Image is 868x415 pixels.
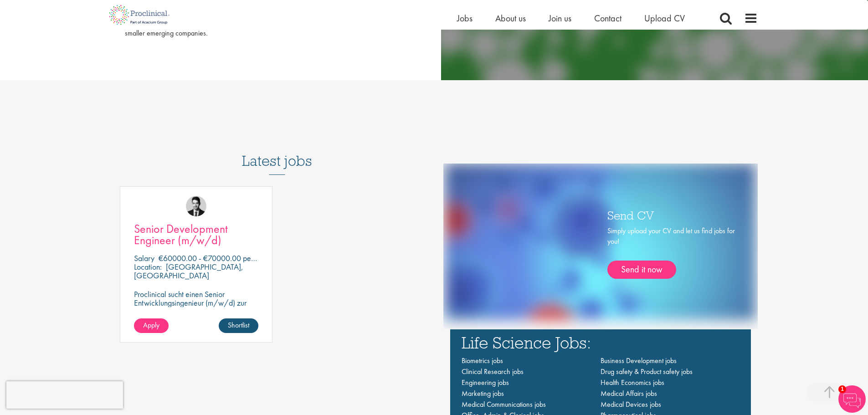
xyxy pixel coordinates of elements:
span: 1 [838,385,846,393]
div: Simply upload your CV and let us find jobs for you! [607,226,735,279]
a: Shortlist [219,318,258,333]
img: one [445,164,756,320]
a: Biometrics jobs [462,356,503,365]
a: Health Economics jobs [601,378,664,387]
a: Medical Communications jobs [462,400,546,409]
a: Medical Affairs jobs [601,389,657,398]
a: Contact [594,12,621,24]
a: About us [495,12,526,24]
h3: Life Science Jobs: [462,334,740,351]
span: Senior Development Engineer (m/w/d) [134,221,228,248]
a: Upload CV [644,12,685,24]
a: Clinical Research jobs [462,367,524,376]
img: Thomas Wenig [186,196,206,216]
a: Medical Devices jobs [601,400,661,409]
a: Drug safety & Product safety jobs [601,367,693,376]
a: Apply [134,318,169,333]
p: [GEOGRAPHIC_DATA], [GEOGRAPHIC_DATA] [134,261,243,281]
span: Salary [134,253,154,263]
p: Proclinical sucht einen Senior Entwicklungsingenieur (m/w/d) zur Festanstellung bei unserem Kunden. [134,290,258,316]
span: Apply [143,320,159,330]
span: Location: [134,261,162,272]
a: Marketing jobs [462,389,504,398]
img: Chatbot [838,385,866,413]
a: Engineering jobs [462,378,509,387]
a: Join us [549,12,571,24]
h3: Latest jobs [242,130,312,175]
h3: Send CV [607,209,735,221]
a: Jobs [457,12,473,24]
p: €60000.00 - €70000.00 per annum [159,253,276,263]
a: Business Development jobs [601,356,677,365]
a: Send it now [607,261,676,279]
iframe: reCAPTCHA [6,381,123,409]
a: Senior Development Engineer (m/w/d) [134,223,258,246]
